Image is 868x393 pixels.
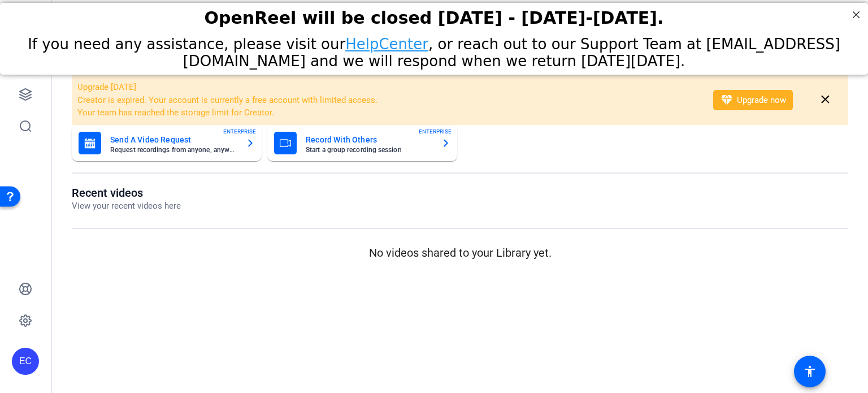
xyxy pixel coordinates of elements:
button: Send A Video RequestRequest recordings from anyone, anywhereENTERPRISE [72,125,262,161]
mat-icon: close [818,93,832,107]
li: Your team has reached the storage limit for Creator. [77,106,698,119]
div: OpenReel will be closed [DATE] - [DATE]-[DATE]. [14,5,854,25]
p: No videos shared to your Library yet. [72,244,848,261]
p: View your recent videos here [72,200,181,213]
mat-card-title: Send A Video Request [110,133,237,146]
button: Record With OthersStart a group recording sessionENTERPRISE [267,125,457,161]
span: ENTERPRISE [419,127,452,136]
mat-icon: accessibility [803,365,817,378]
a: HelpCenter [345,33,428,50]
button: Upgrade now [713,90,793,110]
mat-card-title: Record With Others [306,133,432,146]
li: Creator is expired. Your account is currently a free account with limited access. [77,94,698,107]
mat-card-subtitle: Start a group recording session [306,146,432,153]
span: ENTERPRISE [223,127,256,136]
div: EC [12,348,39,375]
mat-icon: diamond [720,93,734,107]
span: If you need any assistance, please visit our , or reach out to our Support Team at [EMAIL_ADDRESS... [28,33,840,67]
mat-card-subtitle: Request recordings from anyone, anywhere [110,146,237,153]
span: Upgrade [DATE] [77,82,136,92]
h1: Recent videos [72,186,181,200]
